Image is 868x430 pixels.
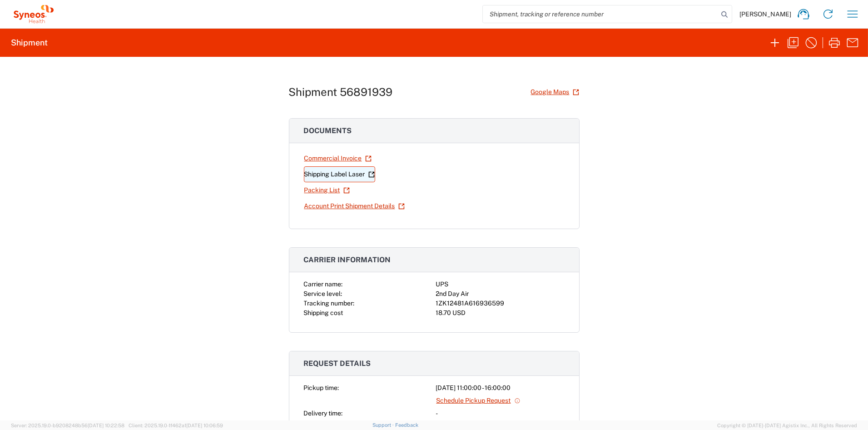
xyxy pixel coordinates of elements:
[289,85,393,99] h1: Shipment 56891939
[304,126,352,135] span: Documents
[129,423,223,428] span: Client: 2025.19.0-1f462a1
[304,384,339,391] span: Pickup time:
[304,290,342,297] span: Service level:
[436,280,565,289] div: UPS
[372,422,395,428] a: Support
[436,409,565,418] div: -
[11,37,48,48] h2: Shipment
[436,289,565,299] div: 2nd Day Air
[483,5,718,23] input: Shipment, tracking or reference number
[304,359,371,368] span: Request details
[304,182,350,198] a: Packing List
[304,280,343,288] span: Carrier name:
[304,198,405,214] a: Account Print Shipment Details
[395,422,418,428] a: Feedback
[88,423,124,428] span: [DATE] 10:22:58
[304,309,343,316] span: Shipping cost
[304,410,343,417] span: Delivery time:
[436,393,521,409] a: Schedule Pickup Request
[304,150,372,166] a: Commercial Invoice
[436,299,565,308] div: 1ZK12481A616936599
[717,421,857,430] span: Copyright © [DATE]-[DATE] Agistix Inc., All Rights Reserved
[436,308,565,318] div: 18.70 USD
[186,423,223,428] span: [DATE] 10:06:59
[531,84,580,100] a: Google Maps
[11,423,124,428] span: Server: 2025.19.0-b9208248b56
[436,383,565,393] div: [DATE] 11:00:00 - 16:00:00
[304,300,355,307] span: Tracking number:
[304,166,375,182] a: Shipping Label Laser
[304,255,391,264] span: Carrier information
